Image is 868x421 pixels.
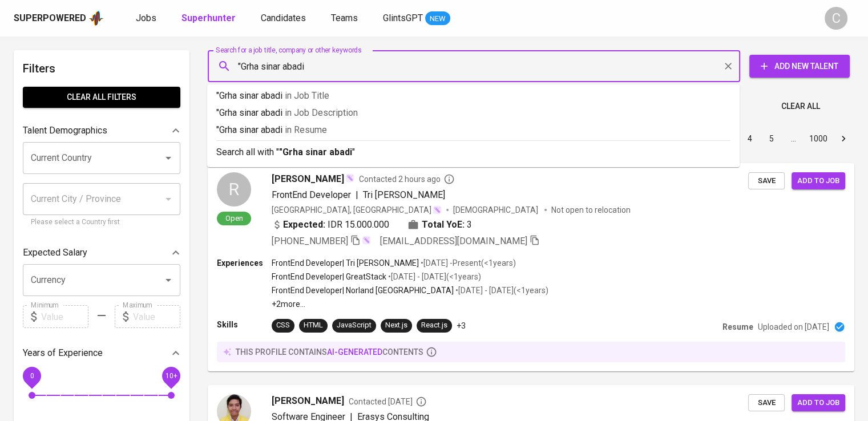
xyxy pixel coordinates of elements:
[216,145,730,159] p: Search all with " "
[385,320,407,331] div: Next.js
[160,150,176,166] button: Open
[792,172,845,190] button: Add to job
[31,217,172,228] p: Please select a Country first
[136,13,156,23] span: Jobs
[30,372,34,380] span: 0
[457,320,466,331] p: +3
[345,173,354,183] img: magic_wand.svg
[337,320,372,331] div: JavaScript
[349,396,427,407] span: Contacted [DATE]
[181,11,238,26] a: Superhunter
[784,133,802,144] div: …
[216,106,730,120] p: "Grha sinar abadi
[467,218,472,232] span: 3
[283,218,325,232] b: Expected:
[380,236,527,246] span: [EMAIL_ADDRESS][DOMAIN_NAME]
[422,218,465,232] b: Total YoE:
[208,163,854,371] a: ROpen[PERSON_NAME]Contacted 2 hours agoFrontEnd Developer|Tri [PERSON_NAME][GEOGRAPHIC_DATA], [GE...
[758,59,841,74] span: Add New Talent
[454,285,548,296] p: • [DATE] - [DATE] ( <1 years )
[276,320,290,331] div: CSS
[806,129,831,148] button: Go to page 1000
[825,7,847,30] div: C
[272,285,454,296] p: FrontEnd Developer | Norland [GEOGRAPHIC_DATA]
[23,241,180,264] div: Expected Salary
[792,394,845,412] button: Add to job
[272,172,344,186] span: [PERSON_NAME]
[419,257,516,269] p: • [DATE] - Present ( <1 years )
[415,396,427,407] svg: By Batam recruiter
[425,13,450,25] span: NEW
[221,213,248,223] span: Open
[216,89,730,103] p: "Grha sinar abadi
[272,271,386,282] p: FrontEnd Developer | GreatStack
[331,11,360,26] a: Teams
[181,13,236,23] b: Superhunter
[421,320,447,331] div: React.js
[741,129,759,148] button: Go to page 4
[356,188,358,202] span: |
[217,319,272,330] p: Skills
[748,394,785,412] button: Save
[722,321,753,333] p: Resume
[272,298,548,310] p: +2 more ...
[762,129,781,148] button: Go to page 5
[754,396,779,410] span: Save
[304,320,323,331] div: HTML
[748,172,785,190] button: Save
[331,13,358,23] span: Teams
[217,257,272,269] p: Experiences
[797,175,839,188] span: Add to job
[834,129,853,148] button: Go to next page
[758,321,829,333] p: Uploaded on [DATE]
[88,10,104,27] img: app logo
[285,107,358,118] span: in Job Description
[23,124,107,137] p: Talent Demographics
[23,59,180,78] h6: Filters
[165,372,177,380] span: 10+
[359,173,455,185] span: Contacted 2 hours ago
[272,218,389,232] div: IDR 15.000.000
[32,90,171,104] span: Clear All filters
[551,204,631,216] p: Not open to relocation
[272,204,442,216] div: [GEOGRAPHIC_DATA], [GEOGRAPHIC_DATA]
[160,272,176,288] button: Open
[23,246,87,260] p: Expected Salary
[272,257,419,269] p: FrontEnd Developer | Tri [PERSON_NAME]
[433,205,442,214] img: magic_wand.svg
[279,147,352,157] b: "Grha sinar abadi
[777,96,825,117] button: Clear All
[23,87,180,108] button: Clear All filters
[285,90,329,101] span: in Job Title
[285,124,327,135] span: in Resume
[23,119,180,142] div: Talent Demographics
[216,123,730,137] p: "Grha sinar abadi
[14,12,86,25] div: Superpowered
[236,346,423,358] p: this profile contains contents
[261,13,306,23] span: Candidates
[453,204,540,216] span: [DEMOGRAPHIC_DATA]
[386,271,481,282] p: • [DATE] - [DATE] ( <1 years )
[652,129,854,148] nav: pagination navigation
[272,189,351,200] span: FrontEnd Developer
[14,10,104,27] a: Superpoweredapp logo
[797,396,839,410] span: Add to job
[383,11,450,26] a: GlintsGPT NEW
[272,394,344,408] span: [PERSON_NAME]
[217,172,251,207] div: R
[443,173,455,185] svg: By Batam recruiter
[23,342,180,365] div: Years of Experience
[383,13,423,23] span: GlintsGPT
[749,55,850,78] button: Add New Talent
[362,236,371,245] img: magic_wand.svg
[272,236,348,246] span: [PHONE_NUMBER]
[363,189,445,200] span: Tri [PERSON_NAME]
[781,99,820,114] span: Clear All
[136,11,159,26] a: Jobs
[261,11,308,26] a: Candidates
[41,305,88,328] input: Value
[720,58,736,74] button: Clear
[133,305,180,328] input: Value
[23,346,103,360] p: Years of Experience
[327,347,382,357] span: AI-generated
